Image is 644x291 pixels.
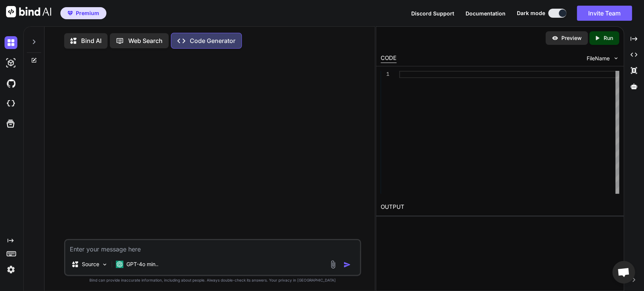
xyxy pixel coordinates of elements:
[81,36,101,45] p: Bind AI
[5,77,17,90] img: githubDark
[5,263,17,276] img: settings
[5,97,17,110] img: cloudideIcon
[411,9,454,17] button: Discord Support
[466,9,506,17] button: Documentation
[329,260,337,269] img: attachment
[411,10,454,17] span: Discord Support
[128,36,163,45] p: Web Search
[613,55,619,61] img: chevron down
[190,36,235,45] p: Code Generator
[101,261,108,268] img: Pick Models
[5,36,17,49] img: darkChat
[5,57,17,69] img: darkAi-studio
[82,260,99,268] p: Source
[612,261,635,283] div: Open chat
[376,198,624,216] h2: OUTPUT
[381,71,389,78] div: 1
[381,54,397,63] div: CODE
[126,260,158,268] p: GPT-4o min..
[68,11,73,15] img: premium
[64,277,361,283] p: Bind can provide inaccurate information, including about people. Always double-check its answers....
[466,10,506,17] span: Documentation
[6,6,51,17] img: Bind AI
[517,9,545,17] span: Dark mode
[552,35,558,41] img: preview
[561,34,582,42] p: Preview
[60,7,106,19] button: premiumPremium
[577,6,632,21] button: Invite Team
[76,9,99,17] span: Premium
[587,55,610,62] span: FileName
[343,261,351,268] img: icon
[116,260,123,268] img: GPT-4o mini
[604,34,613,42] p: Run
